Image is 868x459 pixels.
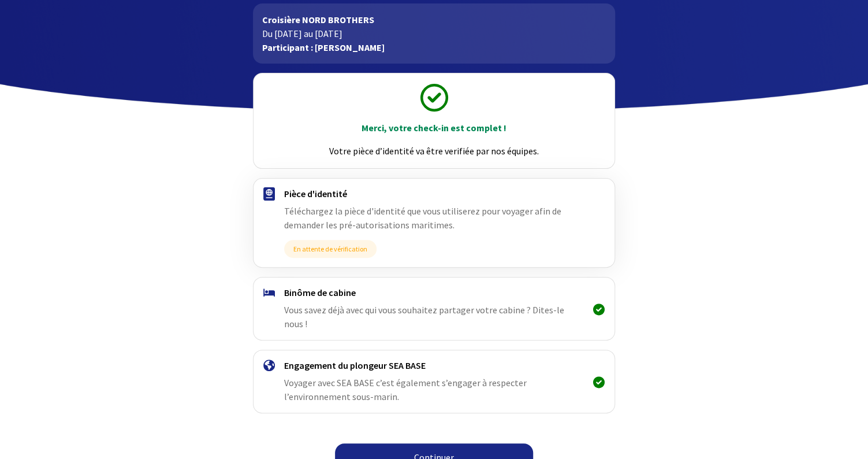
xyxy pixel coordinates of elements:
p: Merci, votre check-in est complet ! [264,121,604,135]
span: En attente de vérification [284,240,377,258]
p: Croisière NORD BROTHERS [262,13,606,27]
p: Participant : [PERSON_NAME] [262,40,606,54]
h4: Pièce d'identité [284,188,584,199]
span: Voyager avec SEA BASE c’est également s’engager à respecter l’environnement sous-marin. [284,377,527,402]
span: Vous savez déjà avec qui vous souhaitez partager votre cabine ? Dites-le nous ! [284,304,564,330]
p: Du [DATE] au [DATE] [262,27,606,40]
h4: Engagement du plongeur SEA BASE [284,360,584,371]
span: Téléchargez la pièce d'identité que vous utiliserez pour voyager afin de demander les pré-autoris... [284,205,561,231]
img: binome.svg [263,288,275,297]
img: engagement.svg [263,360,275,371]
h4: Binôme de cabine [284,287,584,298]
img: passport.svg [263,187,275,201]
p: Votre pièce d’identité va être verifiée par nos équipes. [264,144,604,158]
